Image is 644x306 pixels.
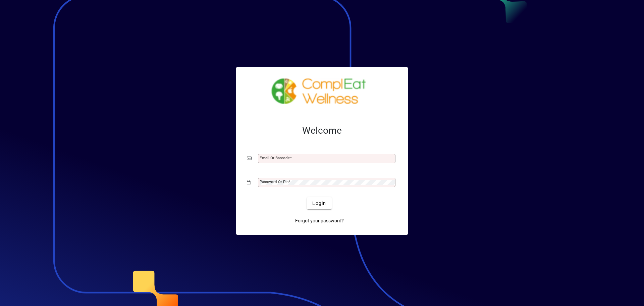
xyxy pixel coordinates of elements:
[260,156,290,160] mat-label: Email or Barcode
[292,215,346,227] a: Forgot your password?
[295,217,344,224] span: Forgot your password?
[307,197,331,209] button: Login
[247,125,397,136] h2: Welcome
[312,200,326,207] span: Login
[260,179,288,184] mat-label: Password or Pin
